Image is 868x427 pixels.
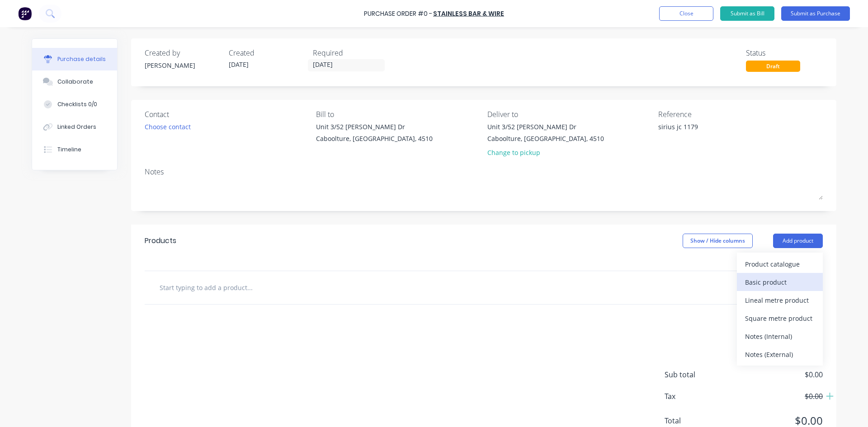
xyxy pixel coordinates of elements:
div: Required [313,47,390,58]
button: Submit as Bill [720,6,774,21]
div: Purchase Order #0 - [364,9,432,19]
textarea: sirius jc 1179 [658,122,771,142]
div: Basic product [745,276,815,289]
button: Timeline [32,138,117,161]
input: Start typing to add a product... [159,278,340,296]
button: Collaborate [32,70,117,93]
span: Total [665,415,732,426]
a: STAINLESS BAR & WIRE [433,9,504,18]
button: Basic product [737,273,823,291]
div: Status [746,47,823,58]
button: Notes (External) [737,345,823,363]
button: Close [659,6,713,21]
div: Lineal metre product [745,294,815,307]
span: $0.00 [732,391,823,402]
button: Product catalogue [737,255,823,273]
button: Checklists 0/0 [32,93,117,116]
div: Purchase details [57,55,106,63]
button: Linked Orders [32,116,117,138]
div: Collaborate [57,78,93,86]
div: Notes (Internal) [745,330,815,343]
div: Bill to [316,109,481,120]
div: Contact [145,109,309,120]
div: Square metre product [745,312,815,325]
div: Caboolture, [GEOGRAPHIC_DATA], 4510 [487,134,604,143]
div: Draft [746,61,800,72]
div: Unit 3/52 [PERSON_NAME] Dr [316,122,433,131]
div: Unit 3/52 [PERSON_NAME] Dr [487,122,604,131]
img: Factory [18,7,32,20]
button: Submit as Purchase [781,6,850,21]
div: [PERSON_NAME] [145,61,222,70]
div: Products [145,235,176,246]
button: Notes (Internal) [737,327,823,345]
div: Notes (External) [745,348,815,361]
button: Square metre product [737,309,823,327]
div: Caboolture, [GEOGRAPHIC_DATA], 4510 [316,134,433,143]
span: Tax [665,391,732,402]
div: Notes [145,166,823,177]
button: Lineal metre product [737,291,823,309]
div: Change to pickup [487,148,604,157]
div: Deliver to [487,109,652,120]
div: Product catalogue [745,258,815,271]
button: Show / Hide columns [683,234,753,248]
div: Created [229,47,306,58]
div: Created by [145,47,222,58]
span: $0.00 [732,369,823,380]
div: Checklists 0/0 [57,100,97,108]
div: Reference [658,109,823,120]
button: Add product [773,234,823,248]
button: Purchase details [32,48,117,70]
span: Sub total [665,369,732,380]
div: Timeline [57,145,81,154]
div: Choose contact [145,122,191,131]
div: Linked Orders [57,123,96,131]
